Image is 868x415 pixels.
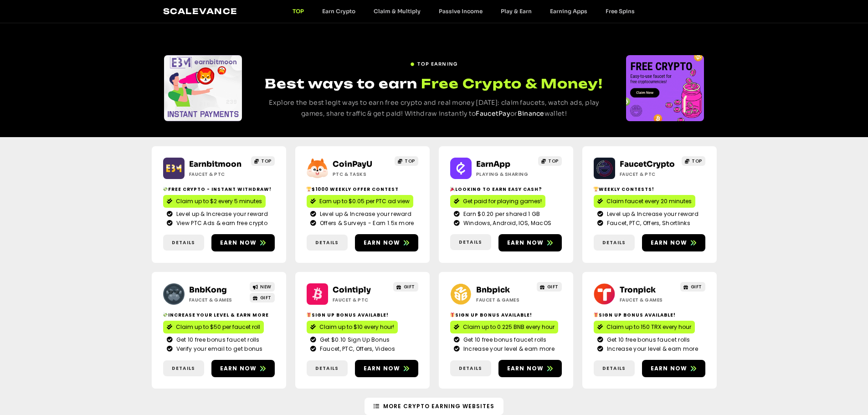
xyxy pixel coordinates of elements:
[163,321,264,333] a: Claim up to $50 per faucet roll
[518,109,544,118] a: Binance
[220,239,257,247] span: Earn now
[461,219,551,227] span: Windows, Android, IOS, MacOS
[605,345,698,353] span: Increase your level & earn more
[333,285,371,295] a: Cointiply
[172,365,195,372] span: Details
[383,402,494,410] span: More Crypto Earning Websites
[417,61,457,67] span: TOP EARNING
[174,345,263,353] span: Verify your email to get bonus
[594,235,635,251] a: Details
[261,158,272,164] span: TOP
[492,8,541,15] a: Play & Earn
[692,158,702,164] span: TOP
[461,336,547,344] span: Get 10 free bonus faucet rolls
[605,219,690,227] span: Faucet, PTC, Offers, Shortlinks
[318,336,390,344] span: Get $0.10 Sign Up Bonus
[250,282,275,292] a: NEW
[174,336,260,344] span: Get 10 free bonus faucet rolls
[620,285,656,295] a: Tronpick
[307,321,398,333] a: Claim up to $10 every hour!
[307,195,413,208] a: Earn up to $0.05 per PTC ad view
[507,364,544,373] span: Earn now
[450,195,545,208] a: Get paid for playing games!
[318,345,395,353] span: Faucet, PTC, Offers, Videos
[283,8,313,15] a: TOP
[315,365,339,372] span: Details
[410,57,457,67] a: TOP EARNING
[594,312,705,318] h2: Sign Up Bonus Available!
[450,312,562,318] h2: Sign Up Bonus Available!
[450,186,562,193] h2: Looking to Earn Easy Cash?
[642,360,705,377] a: Earn now
[189,171,246,178] h2: Faucet & PTC
[189,159,241,169] a: Earnbitmoon
[211,234,275,251] a: Earn now
[421,75,603,92] span: Free Crypto & Money!
[507,239,544,247] span: Earn now
[163,312,275,318] h2: Increase your level & earn more
[313,8,365,15] a: Earn Crypto
[450,313,455,317] img: 🎁
[260,294,272,301] span: GIFT
[476,109,510,118] a: FaucetPay
[461,210,540,218] span: Earn $0.20 per shared 1 GB
[163,187,168,191] img: 💸
[463,323,555,331] span: Claim up to 0.225 BNB every hour
[594,313,598,317] img: 🎁
[605,210,699,218] span: Level up & Increase your reward
[189,285,227,295] a: BnbKong
[651,364,688,373] span: Earn now
[680,282,705,292] a: GIFT
[364,364,401,373] span: Earn now
[395,156,418,166] a: TOP
[189,297,246,303] h2: Faucet & Games
[365,398,503,415] a: More Crypto Earning Websites
[459,239,482,246] span: Details
[450,321,558,333] a: Claim up to 0.225 BNB every hour
[620,171,677,178] h2: Faucet & PTC
[365,8,430,15] a: Claim & Multiply
[642,234,705,251] a: Earn now
[174,210,268,218] span: Level up & Increase your reward
[620,159,675,169] a: FaucetCrypto
[602,239,626,246] span: Details
[605,336,690,344] span: Get 10 free bonus faucet rolls
[476,297,533,303] h2: Faucet & Games
[333,171,390,178] h2: ptc & Tasks
[333,297,390,303] h2: Faucet & PTC
[364,239,401,247] span: Earn now
[307,235,348,251] a: Details
[172,239,195,246] span: Details
[164,55,242,121] div: Slides
[602,365,626,372] span: Details
[606,197,692,205] span: Claim faucet every 20 minutes
[548,158,559,164] span: TOP
[318,219,414,227] span: Offers & Surveys - Earn 1.5x more
[450,187,455,191] img: 🎉
[163,186,275,193] h2: Free crypto - Instant withdraw!
[547,283,559,290] span: GIFT
[307,312,418,318] h2: Sign up bonus available!
[498,360,562,377] a: Earn now
[265,76,417,92] span: Best ways to earn
[163,195,266,208] a: Claim up to $2 every 5 minutes
[307,187,311,191] img: 🏆
[176,323,260,331] span: Claim up to $50 per faucet roll
[163,313,168,317] img: 💸
[538,156,562,166] a: TOP
[405,158,415,164] span: TOP
[163,6,238,16] a: Scalevance
[450,360,491,376] a: Details
[319,323,394,331] span: Claim up to $10 every hour!
[606,323,691,331] span: Claim up to 150 TRX every hour
[318,210,411,218] span: Level up & Increase your reward
[620,297,677,303] h2: Faucet & Games
[461,345,555,353] span: Increase your level & earn more
[220,364,257,373] span: Earn now
[476,171,533,178] h2: Playing & Sharing
[355,360,418,377] a: Earn now
[459,365,482,372] span: Details
[537,282,562,292] a: GIFT
[430,8,492,15] a: Passive Income
[176,197,262,205] span: Claim up to $2 every 5 minutes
